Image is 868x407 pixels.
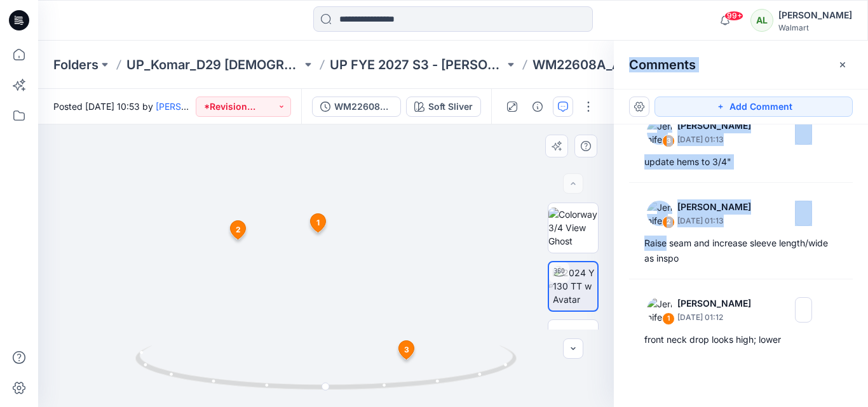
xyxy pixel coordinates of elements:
p: [DATE] 01:13 [677,133,759,146]
a: Folders [53,56,98,74]
p: [PERSON_NAME] [677,199,759,215]
div: AL [750,9,773,32]
img: Colorway 3/4 View Ghost [548,208,598,248]
img: Jennifer Yerkes [647,297,672,323]
p: WM22608A_ADM_ ESSENTIALS TEE [532,56,708,74]
button: WM22608A_ ESSENTIALS TEE REV1 [312,97,401,117]
p: [PERSON_NAME] [677,118,759,133]
span: 99+ [724,11,743,21]
img: 2024 Y 130 TT w Avatar [553,266,597,306]
img: Jennifer Yerkes [647,119,672,145]
button: Details [527,97,548,117]
p: [DATE] 01:13 [677,215,759,227]
span: Posted [DATE] 10:53 by [53,100,196,113]
div: front neck drop looks high; lower [644,332,837,347]
div: WM22608A_ ESSENTIALS TEE REV1 [334,100,393,114]
div: 2 [662,216,675,229]
button: Add Comment [654,97,853,117]
div: 3 [662,135,675,147]
a: UP_Komar_D29 [DEMOGRAPHIC_DATA] Sleep [126,56,302,74]
div: 1 [662,312,675,325]
div: Soft Sliver [428,100,473,114]
div: update hems to 3/4" [644,154,837,170]
p: [DATE] 01:12 [677,311,759,324]
h2: Comments [629,57,696,72]
a: UP FYE 2027 S3 - [PERSON_NAME] D29 [DEMOGRAPHIC_DATA] Sleepwear [330,56,505,74]
a: [PERSON_NAME] [156,101,229,112]
div: Walmart [778,23,852,32]
button: Soft Sliver [406,97,481,117]
div: [PERSON_NAME] [778,8,852,23]
img: Jennifer Yerkes [647,201,672,226]
p: [PERSON_NAME] [677,296,759,311]
div: Raise seam and increase sleeve length/wide as inspo [644,236,837,266]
